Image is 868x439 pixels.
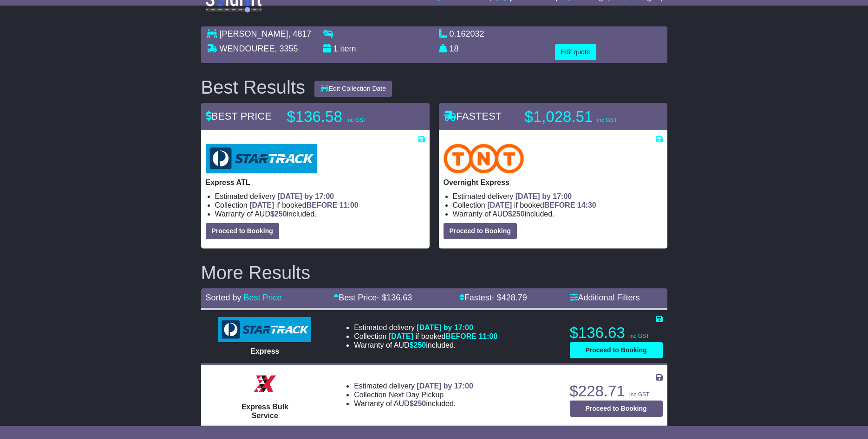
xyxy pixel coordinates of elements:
[278,192,334,200] span: [DATE] by 17:00
[220,29,288,38] span: [PERSON_NAME]
[250,347,279,355] span: Express
[450,29,484,38] span: 0.162032
[339,201,359,209] span: 11:00
[354,323,497,332] li: Estimated delivery
[453,210,663,218] li: Warranty of AUD included.
[570,293,640,302] a: Additional Filters
[570,382,663,401] p: $228.71
[445,332,476,340] span: BEFORE
[307,201,338,209] span: BEFORE
[206,223,279,239] button: Proceed to Booking
[215,192,425,201] li: Estimated delivery
[478,332,497,340] span: 11:00
[450,44,459,53] span: 18
[414,400,426,407] span: 250
[417,382,473,390] span: [DATE] by 17:00
[389,332,497,340] span: if booked
[570,324,663,342] p: $136.63
[444,223,517,239] button: Proceed to Booking
[414,341,426,349] span: 250
[333,44,338,53] span: 1
[354,390,473,399] li: Collection
[525,108,641,126] p: $1,028.51
[597,117,617,123] span: inc GST
[577,201,596,209] span: 14:30
[410,341,426,349] span: $
[516,192,572,200] span: [DATE] by 17:00
[274,210,287,218] span: 250
[275,44,298,53] span: , 3355
[346,117,366,123] span: inc GST
[206,178,425,187] p: Express ATL
[544,201,575,209] span: BEFORE
[218,317,311,342] img: StarTrack: Express
[287,108,403,126] p: $136.58
[206,110,272,122] span: BEST PRICE
[249,201,274,209] span: [DATE]
[196,77,310,97] div: Best Results
[354,341,497,350] li: Warranty of AUD included.
[201,262,667,283] h2: More Results
[377,293,412,302] span: - $
[354,382,473,390] li: Estimated delivery
[629,333,649,339] span: inc GST
[206,293,241,302] span: Sorted by
[249,201,358,209] span: if booked
[251,370,279,398] img: Border Express: Express Bulk Service
[354,399,473,408] li: Warranty of AUD included.
[389,391,444,399] span: Next Day Pickup
[354,332,497,341] li: Collection
[444,178,663,187] p: Overnight Express
[220,44,275,53] span: WENDOUREE
[288,29,312,38] span: , 4817
[389,332,413,340] span: [DATE]
[555,44,596,60] button: Edit quote
[340,44,356,53] span: item
[453,192,663,201] li: Estimated delivery
[333,293,412,302] a: Best Price- $136.63
[444,144,524,173] img: TNT Domestic: Overnight Express
[629,391,649,398] span: inc GST
[570,342,663,358] button: Proceed to Booking
[487,201,596,209] span: if booked
[512,210,525,218] span: 250
[244,293,282,302] a: Best Price
[502,293,527,302] span: 428.79
[508,210,525,218] span: $
[386,293,412,302] span: 136.63
[410,400,426,407] span: $
[459,293,527,302] a: Fastest- $428.79
[570,401,663,417] button: Proceed to Booking
[206,144,317,173] img: StarTrack: Express ATL
[453,201,663,210] li: Collection
[215,210,425,218] li: Warranty of AUD included.
[270,210,287,218] span: $
[492,293,527,302] span: - $
[314,81,392,97] button: Edit Collection Date
[487,201,512,209] span: [DATE]
[241,403,288,420] span: Express Bulk Service
[444,110,502,122] span: FASTEST
[215,201,425,210] li: Collection
[417,324,473,331] span: [DATE] by 17:00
